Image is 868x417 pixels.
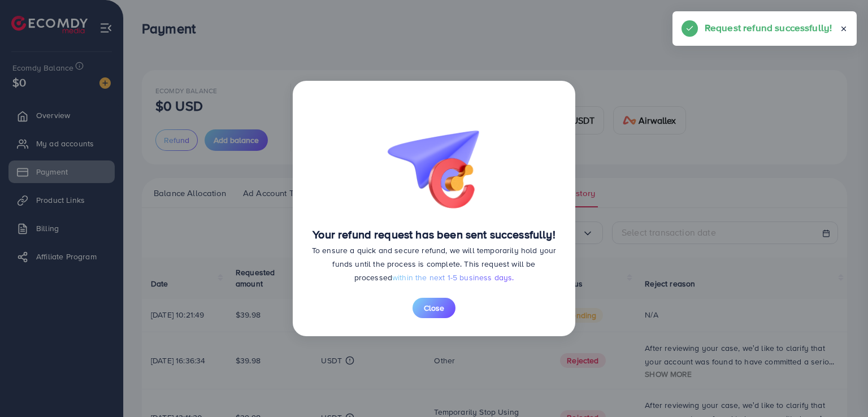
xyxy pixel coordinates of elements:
[311,228,557,241] h4: Your refund request has been sent successfully!
[311,244,557,284] p: To ensure a quick and secure refund, we will temporarily hold your funds until the process is com...
[820,366,860,409] iframe: Chat
[392,272,514,283] span: within the next 1-5 business days.
[705,20,832,35] h5: Request refund successfully!
[413,298,455,318] button: Close
[377,99,491,214] img: bg-request-refund-success.26ac5564.png
[424,302,444,314] span: Close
